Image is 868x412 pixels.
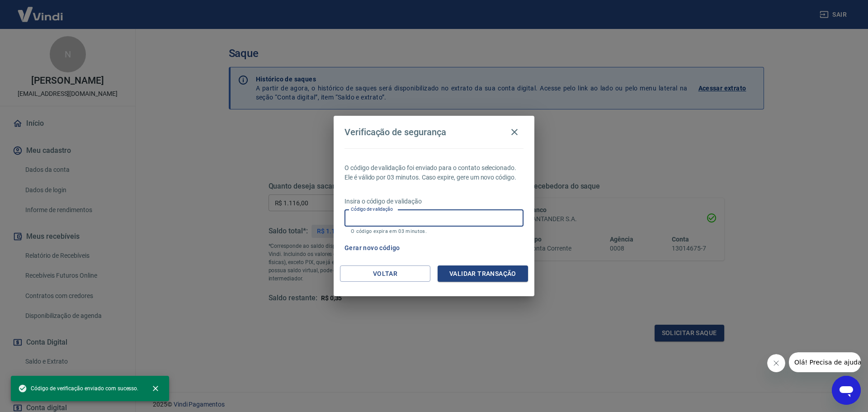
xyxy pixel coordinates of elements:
p: Insira o código de validação [344,197,524,206]
label: Código de validação [351,206,393,213]
iframe: Mensagem da empresa [789,352,861,372]
button: Gerar novo código [341,240,404,256]
iframe: Botão para abrir a janela de mensagens [832,376,861,405]
button: Voltar [340,265,430,282]
span: Código de verificação enviado com sucesso. [18,384,138,393]
button: close [146,379,165,398]
p: O código expira em 03 minutos. [351,228,517,234]
h4: Verificação de segurança [344,127,446,137]
span: Olá! Precisa de ajuda? [5,6,76,14]
iframe: Fechar mensagem [767,354,785,372]
p: O código de validação foi enviado para o contato selecionado. Ele é válido por 03 minutos. Caso e... [344,163,524,182]
button: Validar transação [438,265,528,282]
